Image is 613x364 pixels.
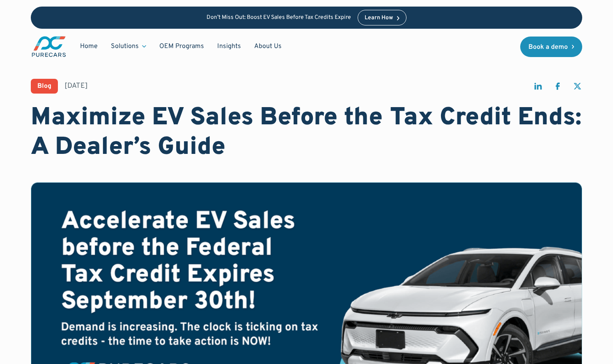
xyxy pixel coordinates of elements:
[73,39,104,54] a: Home
[111,42,139,51] div: Solutions
[528,44,568,50] div: Book a demo
[31,103,583,163] h1: Maximize EV Sales Before the Tax Credit Ends: A Dealer’s Guide
[64,81,88,91] div: [DATE]
[153,39,211,54] a: OEM Programs
[572,81,582,95] a: share on twitter
[533,81,543,95] a: share on linkedin
[358,10,406,25] a: Learn How
[248,39,288,54] a: About Us
[520,37,583,57] a: Book a demo
[37,83,51,89] div: Blog
[365,15,393,21] div: Learn How
[31,35,67,58] img: purecars logo
[211,39,248,54] a: Insights
[31,35,67,58] a: main
[207,14,351,21] p: Don’t Miss Out: Boost EV Sales Before Tax Credits Expire
[553,81,562,95] a: share on facebook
